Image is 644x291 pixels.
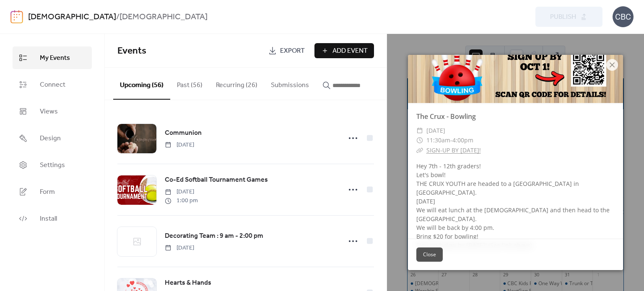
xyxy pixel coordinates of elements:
b: [DEMOGRAPHIC_DATA] [119,9,208,25]
a: Form [13,180,92,203]
span: My Events [40,53,70,63]
span: Connect [40,80,65,90]
span: - [450,136,452,144]
span: Add Event [332,46,368,56]
span: 11:30am [426,136,450,144]
div: Hey 7th - 12th graders! Let's bowl! THE CRUX YOUTH are headed to a [GEOGRAPHIC_DATA] in [GEOGRAPH... [408,162,623,250]
span: Install [40,214,57,224]
a: My Events [13,46,92,69]
button: Add Event [314,43,374,58]
span: Design [40,134,61,144]
a: [DEMOGRAPHIC_DATA] [28,9,116,25]
div: ​ [416,145,423,155]
a: Design [13,127,92,149]
a: Co-Ed Softball Tournament Games [165,175,268,185]
button: Past (56) [170,68,209,99]
span: Views [40,107,58,117]
button: Submissions [264,68,316,99]
div: ​ [416,126,423,136]
a: SIGN-UP BY [DATE]! [426,146,481,154]
span: [DATE] [426,126,445,136]
span: Hearts & Hands [165,278,211,288]
span: Co-Ed Softball Tournament Games [165,175,268,185]
span: Settings [40,160,65,170]
span: Events [117,42,146,60]
a: Install [13,207,92,230]
a: Settings [13,154,92,176]
span: Export [280,46,305,56]
div: ​ [416,135,423,145]
span: Form [40,187,55,197]
a: Decorating Team : 9 am - 2:00 pm [165,231,263,242]
button: Close [416,247,443,262]
div: CBC [613,6,634,27]
span: [DATE] [165,244,194,252]
span: 1:00 pm [165,196,198,205]
button: Upcoming (56) [113,68,170,100]
span: Communion [165,128,202,138]
span: [DATE] [165,141,194,149]
a: Export [262,43,311,58]
a: Hearts & Hands [165,278,211,288]
b: / [116,9,119,25]
a: Connect [13,73,92,96]
a: The Crux - Bowling [416,112,476,121]
span: 4:00pm [452,136,473,144]
img: logo [10,10,23,23]
a: Communion [165,128,202,139]
a: Views [13,100,92,123]
span: Decorating Team : 9 am - 2:00 pm [165,231,263,241]
span: [DATE] [165,188,198,196]
button: Recurring (26) [209,68,264,99]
